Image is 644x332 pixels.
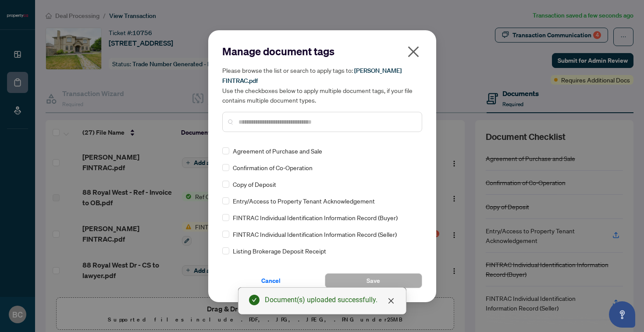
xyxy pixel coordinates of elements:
[406,45,420,59] span: close
[265,295,395,305] div: Document(s) uploaded successfully.
[233,229,397,239] span: FINTRAC Individual Identification Information Record (Seller)
[249,295,260,305] span: check-circle
[233,163,313,172] span: Confirmation of Co-Operation
[222,273,320,288] button: Cancel
[222,65,422,105] h5: Please browse the list or search to apply tags to: Use the checkboxes below to apply multiple doc...
[233,179,276,189] span: Copy of Deposit
[233,196,375,206] span: Entry/Access to Property Tenant Acknowledgement
[233,146,322,156] span: Agreement of Purchase and Sale
[388,297,395,304] span: close
[233,246,326,256] span: Listing Brokerage Deposit Receipt
[222,44,422,58] h2: Manage document tags
[222,67,402,85] span: [PERSON_NAME] FINTRAC.pdf
[325,273,422,288] button: Save
[609,301,635,328] button: Open asap
[233,213,398,222] span: FINTRAC Individual Identification Information Record (Buyer)
[261,274,281,288] span: Cancel
[386,296,396,306] a: Close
